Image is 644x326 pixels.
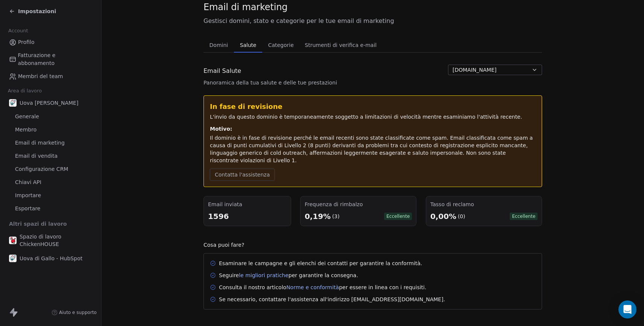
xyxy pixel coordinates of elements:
font: Email di vendita [15,153,58,159]
font: Generale [15,113,39,119]
a: Generale [6,110,95,123]
font: 0,19% [305,212,331,221]
font: 0,00% [430,212,456,221]
font: Il dominio è in fase di revisione perché le email recenti sono state classificate come spam. Emai... [210,135,533,163]
font: Frequenza di rimbalzo [305,201,363,207]
font: Contatta l'assistenza [215,172,270,178]
font: per garantire la consegna. [289,272,358,278]
a: Configurazione CRM [6,163,95,175]
font: Consulta il nostro articolo [219,284,286,290]
font: Profilo [18,39,34,45]
a: Chiavi API [6,176,95,189]
font: Spazio di lavoro ChickenHOUSE [20,234,61,247]
a: le migliori pratiche [239,272,289,278]
a: Aiuto e supporto [52,309,97,315]
a: Fatturazione e abbonamento [6,49,95,69]
font: Parola chiave (traffico) [81,44,131,50]
font: Esaminare le campagne e gli elenchi dei contatti per garantire la conformità. [219,260,422,266]
font: Gestisci domini, stato e categorie per le tue email di marketing [204,17,394,24]
img: Betty2017.jpg [9,237,17,244]
font: Seguire [219,272,239,278]
font: Se necessario, contattare l'assistenza all'indirizzo [EMAIL_ADDRESS][DOMAIN_NAME]. [219,296,445,302]
font: Categorie [268,42,294,48]
font: L'invio da questo dominio è temporaneamente soggetto a limitazioni di velocità mentre esaminiamo ... [210,114,522,120]
font: Uova di Gallo - HubSpot [20,255,82,261]
div: Apri Intercom Messenger [618,300,636,318]
font: [DOMAIN_NAME] [453,67,497,73]
font: 4.0.25 [39,12,52,18]
font: Fatturazione e abbonamento [18,52,56,66]
font: Eccellente [512,214,535,219]
font: Strumenti di verifica e-mail [305,42,377,48]
font: Aiuto e supporto [59,310,97,315]
a: Norme e conformità [286,284,339,290]
font: Panoramica della tua salute e delle tue prestazioni [204,80,337,86]
font: Area di lavoro [8,88,42,94]
a: Membro [6,124,95,136]
font: Importare [15,192,41,198]
font: 1596 [208,212,229,221]
font: In fase di revisione [210,103,283,110]
font: Email Salute [204,67,241,74]
img: logo_orange.svg [12,12,18,18]
font: Motivo: [210,126,232,132]
font: Email di marketing [204,2,287,12]
font: Salute [240,42,257,48]
a: Impostazioni [9,8,56,15]
img: tab_keywords_by_traffic_grey.svg [73,44,79,50]
font: Altri spazi di lavoro [9,221,67,227]
a: Profilo [6,36,95,48]
font: Esportare [15,205,40,211]
font: Email di marketing [15,140,65,146]
a: Esportare [6,202,95,215]
img: website_grey.svg [12,20,18,26]
font: Dominio: [DOMAIN_NAME] [20,20,84,25]
font: Tasso di reclamo [430,201,474,207]
font: Eccellente [386,214,410,219]
font: per essere in linea con i requisiti. [339,284,426,290]
font: Impostazioni [18,8,56,14]
font: Uova [PERSON_NAME] [20,100,78,106]
font: Domini [210,42,228,48]
font: Dominio [38,44,56,50]
img: 4.jpg [9,255,17,262]
a: Importare [6,189,95,202]
font: Configurazione CRM [15,166,68,172]
font: Chiavi API [15,179,41,185]
font: Membri del team [18,73,63,79]
font: (0) [458,213,465,219]
font: Membro [15,127,36,133]
a: Membri del team [6,70,95,83]
font: Cosa puoi fare? [204,242,244,248]
font: (3) [332,213,340,219]
button: Contatta l'assistenza [210,169,275,181]
a: Email di marketing [6,137,95,149]
font: Account [8,28,28,33]
img: 4.jpg [9,99,17,107]
a: Email di vendita [6,150,95,162]
img: tab_domain_overview_orange.svg [29,44,35,50]
font: Email inviata [208,201,242,207]
font: versione [21,12,39,18]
